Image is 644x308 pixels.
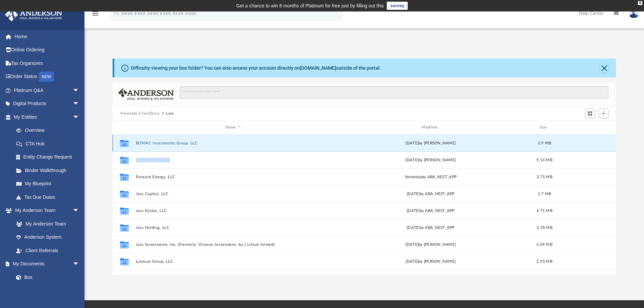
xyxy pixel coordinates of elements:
[333,191,528,197] div: [DATE] by ABA_NEST_APP
[9,244,86,257] a: Client Referrals
[333,124,528,131] div: Modified
[9,150,90,164] a: Entity Change Request
[3,8,64,21] img: Anderson Advisors Platinum Portal
[5,97,90,111] a: Digital Productsarrow_drop_down
[39,72,54,82] div: NEW
[599,109,609,118] button: Add
[136,242,330,247] button: Jaru Investments, Inc. (Formerly: Vilawan Investment, Inc.) (client formed)
[113,135,616,275] div: grid
[91,9,99,18] i: menu
[536,259,552,263] span: 2.93 MB
[136,141,330,145] button: BOMAC Investments Group, LLC
[9,190,90,204] a: Tax Due Dates
[404,175,422,179] span: yesterday
[333,258,528,264] div: [DATE] by [PERSON_NAME]
[116,124,133,131] div: id
[5,30,90,43] a: Home
[136,192,330,196] button: Jaru Capital, LLC
[9,177,86,191] a: My Blueprint
[131,65,381,72] div: Difficulty viewing your box folder? You can also access your account directly on outside of the p...
[5,110,90,124] a: My Entitiesarrow_drop_down
[5,84,90,97] a: Platinum Q&Aarrow_drop_down
[9,284,86,298] a: Meeting Minutes
[166,111,174,117] button: Law
[73,204,86,218] span: arrow_drop_down
[333,174,528,180] div: by ABA_NEST_APP
[73,257,86,271] span: arrow_drop_down
[585,109,595,118] button: Switch to Grid View
[236,2,384,10] div: Get a chance to win 6 months of Platinum for free just by filling out this
[136,175,330,179] button: Forward Energy, LLC
[5,43,90,57] a: Online Ordering
[333,241,528,247] div: [DATE] by [PERSON_NAME]
[531,124,558,131] div: Size
[5,257,86,271] a: My Documentsarrow_drop_down
[629,8,639,18] img: User Pic
[73,97,86,111] span: arrow_drop_down
[387,2,408,10] a: survey
[333,140,528,146] div: [DATE] by [PERSON_NAME]
[5,204,86,217] a: My Anderson Teamarrow_drop_down
[536,209,552,212] span: 4.71 MB
[91,13,99,18] a: menu
[536,242,552,246] span: 6.09 MB
[136,158,330,162] button: Dissolved Entities
[135,124,330,131] div: Name
[5,70,90,84] a: Order StatusNEW
[9,231,86,244] a: Anderson System
[561,124,608,131] div: id
[5,56,90,70] a: Tax Organizers
[73,110,86,124] span: arrow_drop_down
[9,270,83,284] a: Box
[136,259,330,264] button: Lumsum Group, LLC
[599,63,609,73] button: Close
[638,1,642,5] div: close
[113,9,120,17] i: search
[300,65,336,71] a: [DOMAIN_NAME]
[536,158,552,162] span: 9.14 MB
[333,224,528,231] div: [DATE] by ABA_NEST_APP
[180,86,609,99] input: Search files and folders
[9,164,90,177] a: Binder Walkthrough
[9,217,83,231] a: My Anderson Team
[333,208,528,214] div: [DATE] by ABA_NEST_APP
[120,111,160,117] button: Viewable-ClientDocs
[9,124,90,137] a: Overview
[9,137,90,150] a: CTA Hub
[536,175,552,179] span: 3.75 MB
[136,226,330,230] button: Jaru Holding, LLC
[538,192,551,195] span: 1.7 MB
[538,141,551,145] span: 1.9 MB
[536,226,552,229] span: 3.78 MB
[136,209,330,213] button: Jaru Estate, LLC
[73,84,86,97] span: arrow_drop_down
[333,157,528,163] div: [DATE] by [PERSON_NAME]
